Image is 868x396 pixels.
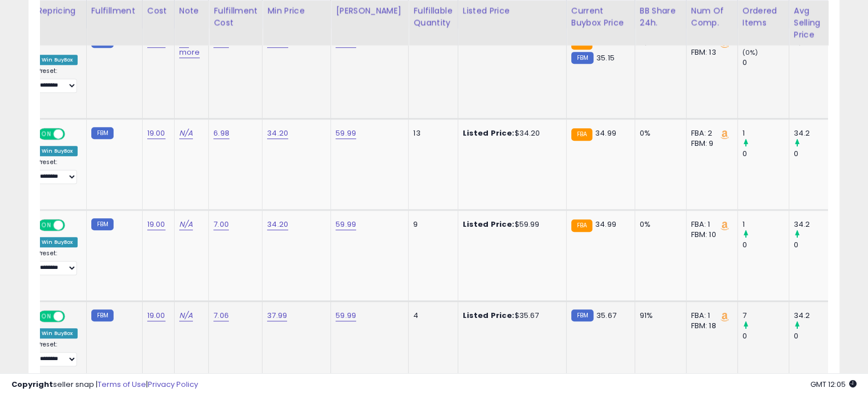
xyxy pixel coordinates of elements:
[91,5,138,17] div: Fulfillment
[794,128,840,138] div: 34.2
[147,219,165,230] a: 19.00
[571,52,594,64] small: FBM
[91,127,114,139] small: FBM
[463,219,558,230] div: $59.99
[413,311,449,321] div: 4
[267,310,287,321] a: 37.99
[37,250,78,275] div: Preset:
[691,128,729,138] div: FBA: 2
[37,67,78,93] div: Preset:
[640,219,677,230] div: 0%
[267,5,326,17] div: Min Price
[742,149,789,159] div: 0
[794,149,840,159] div: 0
[63,129,82,139] span: OFF
[179,310,193,321] a: N/A
[640,311,677,321] div: 91%
[336,5,403,17] div: [PERSON_NAME]
[213,219,229,230] a: 7.00
[213,310,229,321] a: 7.06
[37,328,78,338] div: Win BuyBox
[336,310,356,321] a: 59.99
[37,158,78,184] div: Preset:
[63,311,82,321] span: OFF
[691,321,729,331] div: FBM: 18
[147,128,165,139] a: 19.00
[640,128,677,138] div: 0%
[37,5,82,17] div: Repricing
[794,5,835,41] div: Avg Selling Price
[742,219,789,230] div: 1
[267,128,288,139] a: 34.20
[413,128,449,138] div: 13
[595,219,616,230] span: 34.99
[463,5,562,17] div: Listed Price
[37,341,78,366] div: Preset:
[463,311,558,321] div: $35.67
[463,219,515,230] b: Listed Price:
[595,128,616,138] span: 34.99
[742,240,789,250] div: 0
[596,52,615,63] span: 35.15
[39,129,54,139] span: ON
[213,5,257,29] div: Fulfillment Cost
[39,311,54,321] span: ON
[336,219,356,230] a: 59.99
[11,379,53,390] strong: Copyright
[691,219,729,230] div: FBA: 1
[213,128,229,139] a: 6.98
[742,128,789,138] div: 1
[148,379,198,390] a: Privacy Policy
[691,311,729,321] div: FBA: 1
[463,310,515,321] b: Listed Price:
[37,55,78,65] div: Win BuyBox
[37,146,78,156] div: Win BuyBox
[794,219,840,230] div: 34.2
[640,5,681,29] div: BB Share 24h.
[742,331,789,341] div: 0
[691,47,729,58] div: FBM: 13
[179,128,193,139] a: N/A
[794,331,840,341] div: 0
[810,379,857,390] span: 2025-10-11 12:05 GMT
[11,379,198,390] div: seller snap | |
[794,240,840,250] div: 0
[742,5,784,29] div: Ordered Items
[794,311,840,321] div: 34.2
[267,219,288,230] a: 34.20
[571,5,630,29] div: Current Buybox Price
[691,230,729,240] div: FBM: 10
[742,58,789,68] div: 0
[336,128,356,139] a: 59.99
[147,5,169,17] div: Cost
[179,219,193,230] a: N/A
[179,36,200,58] a: no more
[413,5,453,29] div: Fulfillable Quantity
[571,219,592,232] small: FBA
[571,128,592,141] small: FBA
[571,309,594,321] small: FBM
[98,379,146,390] a: Terms of Use
[691,138,729,149] div: FBM: 9
[179,5,204,17] div: Note
[147,310,165,321] a: 19.00
[39,221,54,230] span: ON
[742,48,758,57] small: (0%)
[691,37,729,47] div: FBA: 1
[596,310,616,321] span: 35.67
[63,221,82,230] span: OFF
[37,237,78,247] div: Win BuyBox
[742,311,789,321] div: 7
[413,219,449,230] div: 9
[691,5,733,29] div: Num of Comp.
[91,309,114,321] small: FBM
[91,218,114,230] small: FBM
[463,128,515,138] b: Listed Price:
[463,128,558,138] div: $34.20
